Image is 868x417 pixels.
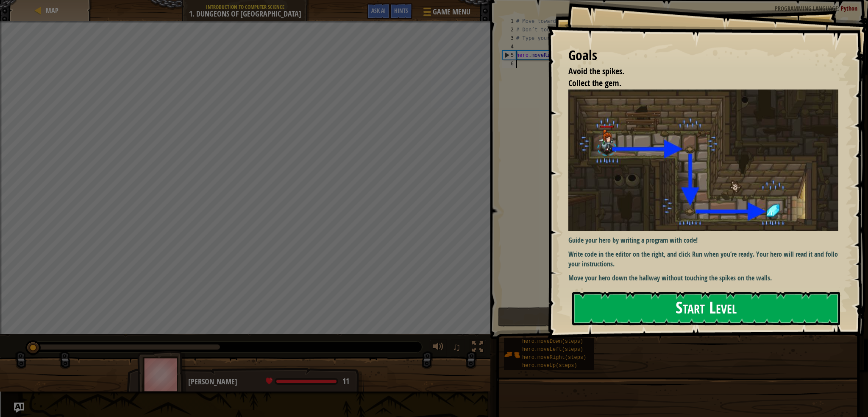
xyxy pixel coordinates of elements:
span: Collect the gem. [568,77,621,89]
div: 1 [502,17,516,25]
button: Start Level [572,292,840,325]
div: Sign out [3,42,865,49]
span: Hints [394,6,408,14]
button: Adjust volume [430,339,447,357]
li: Collect the gem. [558,77,836,90]
div: Move To ... [3,19,865,26]
span: hero.moveUp(steps) [522,363,577,369]
button: Ask AI [367,3,390,19]
div: health: 11 / 11 [266,378,349,385]
span: Avoid the spikes. [568,65,624,77]
div: Goals [568,46,838,65]
span: Ask AI [371,6,386,14]
button: Game Menu [417,3,476,23]
div: Move To ... [3,57,865,64]
div: 3 [502,34,516,42]
button: Toggle fullscreen [469,339,486,357]
a: Map [43,6,58,15]
button: Run [498,307,854,327]
button: Ask AI [14,403,24,413]
div: Rename [3,49,865,57]
p: Move your hero down the hallway without touching the spikes on the walls. [568,273,845,283]
span: Game Menu [433,6,470,17]
img: portrait.png [504,347,520,363]
div: 2 [502,25,516,34]
p: Write code in the editor on the right, and click Run when you’re ready. Your hero will read it an... [568,249,845,269]
div: Sort New > Old [3,11,865,19]
div: Sort A > Z [3,3,865,11]
span: Map [46,6,58,15]
p: Guide your hero by writing a program with code! [568,235,845,245]
div: 5 [503,51,516,59]
span: hero.moveRight(steps) [522,355,586,361]
img: Dungeons of kithgard [568,90,845,231]
div: 4 [502,42,516,51]
div: Options [3,34,865,42]
div: Delete [3,26,865,34]
span: hero.moveLeft(steps) [522,347,583,353]
li: Avoid the spikes. [558,65,836,78]
span: ♫ [453,341,461,353]
img: thang_avatar_frame.png [137,351,186,398]
button: ♫ [451,339,465,357]
span: 11 [342,376,349,386]
span: hero.moveDown(steps) [522,339,583,344]
div: [PERSON_NAME] [188,376,356,387]
div: 6 [502,59,516,68]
